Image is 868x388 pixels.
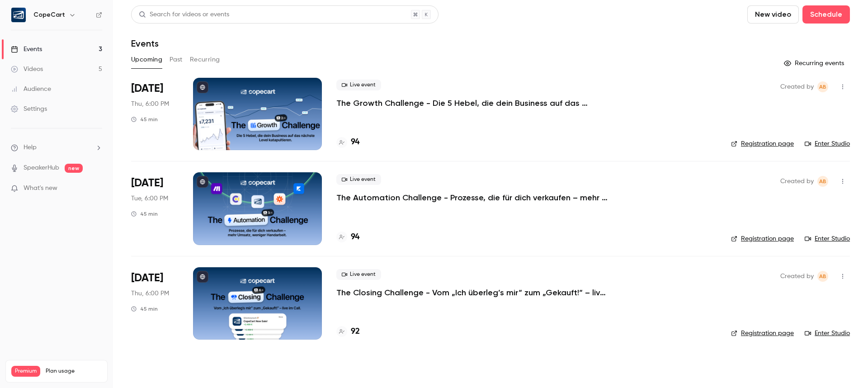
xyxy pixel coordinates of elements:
[131,116,158,123] div: 45 min
[805,329,850,338] a: Enter Studio
[190,52,220,67] button: Recurring
[336,80,381,90] span: Live event
[11,104,47,114] div: Settings
[336,174,381,185] span: Live event
[131,289,169,298] span: Thu, 6:00 PM
[336,269,381,280] span: Live event
[131,78,179,150] div: Oct 16 Thu, 6:00 PM (Europe/Rome)
[11,45,42,54] div: Events
[351,231,359,243] h4: 94
[780,56,850,71] button: Recurring events
[24,143,37,152] span: Help
[131,52,162,67] button: Upcoming
[131,210,158,218] div: 45 min
[819,176,826,187] span: AB
[170,52,183,67] button: Past
[24,184,57,193] span: What's new
[802,5,850,24] button: Schedule
[805,139,850,148] a: Enter Studio
[336,287,608,298] a: The Closing Challenge - Vom „Ich überleg’s mir“ zum „Gekauft!“ – live im Call.
[817,176,828,187] span: Anne Bertsch
[817,81,828,92] span: Anne Bertsch
[731,139,794,148] a: Registration page
[131,176,163,190] span: [DATE]
[780,81,814,92] span: Created by
[747,5,799,24] button: New video
[131,267,179,340] div: Oct 23 Thu, 6:00 PM (Europe/Rome)
[819,271,826,282] span: AB
[131,172,179,245] div: Oct 21 Tue, 6:00 PM (Europe/Rome)
[780,271,814,282] span: Created by
[336,136,359,148] a: 94
[131,38,159,49] h1: Events
[33,10,65,19] h6: CopeCart
[336,98,608,109] a: The Growth Challenge - Die 5 Hebel, die dein Business auf das nächste Level katapultieren
[805,234,850,243] a: Enter Studio
[11,65,43,74] div: Videos
[131,99,169,109] span: Thu, 6:00 PM
[11,143,102,152] li: help-dropdown-opener
[131,271,163,285] span: [DATE]
[24,163,59,173] a: SpeakerHub
[131,81,163,96] span: [DATE]
[351,326,360,338] h4: 92
[817,271,828,282] span: Anne Bertsch
[139,10,229,19] div: Search for videos or events
[336,192,608,203] a: The Automation Challenge - Prozesse, die für dich verkaufen – mehr Umsatz, weniger Handarbeit
[780,176,814,187] span: Created by
[131,194,168,203] span: Tue, 6:00 PM
[731,329,794,338] a: Registration page
[336,326,360,338] a: 92
[336,231,359,243] a: 94
[65,164,83,173] span: new
[11,85,51,94] div: Audience
[46,368,102,375] span: Plan usage
[819,81,826,92] span: AB
[131,305,158,312] div: 45 min
[11,8,26,22] img: CopeCart
[11,366,40,377] span: Premium
[731,234,794,243] a: Registration page
[351,136,359,148] h4: 94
